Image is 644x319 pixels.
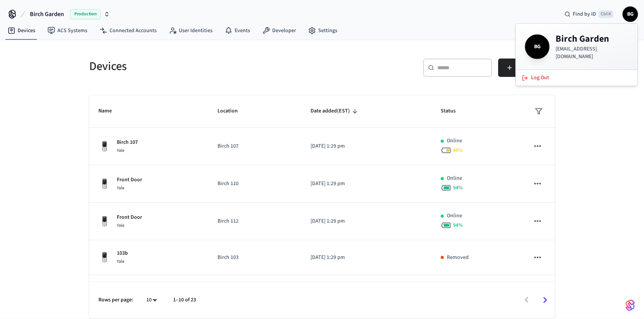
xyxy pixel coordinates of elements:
p: Rows per page: [98,296,133,304]
p: [EMAIL_ADDRESS][DOMAIN_NAME] [556,45,628,60]
span: Production [70,9,101,19]
p: Birch 110 [217,180,293,188]
span: Date added(EST) [311,105,360,117]
span: BG [623,7,637,21]
p: [DATE] 1:29 pm [311,180,422,188]
p: Online [447,174,462,182]
span: BG [526,36,548,57]
button: Log Out [517,72,636,84]
a: Settings [302,24,343,37]
p: Birch 112 [217,217,293,225]
p: Birch 103 [217,254,293,262]
span: Ctrl K [598,10,613,18]
p: Online [447,212,462,220]
span: Yale [117,185,124,191]
span: 94 % [453,221,463,229]
span: Birch Garden [30,10,64,19]
p: Front Door [117,176,142,184]
span: Yale [117,258,124,265]
span: Yale [117,222,124,229]
p: Removed [447,254,469,262]
span: Find by ID [573,10,596,18]
h5: Devices [89,59,317,74]
p: 1–10 of 23 [173,296,196,304]
span: 48 % [453,146,463,154]
span: Location [217,105,248,117]
p: Front Door [117,213,142,221]
p: Online [447,137,462,145]
button: Add Devices [498,59,555,77]
p: [DATE] 1:29 pm [311,142,422,150]
span: Status [441,105,466,117]
a: User Identities [163,24,219,37]
div: Find by IDCtrl K [558,7,619,21]
img: Yale Assure Touchscreen Wifi Smart Lock, Satin Nickel, Front [98,140,111,153]
p: 103b [117,249,128,257]
span: 94 % [453,184,463,192]
span: Yale [117,147,124,154]
img: Yale Assure Touchscreen Wifi Smart Lock, Satin Nickel, Front [98,251,111,264]
a: Devices [2,24,41,37]
img: Yale Assure Touchscreen Wifi Smart Lock, Satin Nickel, Front [98,215,111,228]
a: Connected Accounts [93,24,163,37]
button: Go to next page [536,291,554,309]
h4: Birch Garden [556,33,628,45]
span: Name [98,105,122,117]
div: 10 [142,295,161,306]
img: Yale Assure Touchscreen Wifi Smart Lock, Satin Nickel, Front [98,178,111,190]
button: BG [623,7,638,22]
p: Birch 107 [117,138,138,146]
a: ACS Systems [41,24,93,37]
a: Events [219,24,256,37]
p: Birch 107 [217,142,293,150]
a: Developer [256,24,302,37]
p: [DATE] 1:29 pm [311,254,422,262]
p: [DATE] 1:29 pm [311,217,422,225]
img: SeamLogoGradient.69752ec5.svg [626,299,635,311]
